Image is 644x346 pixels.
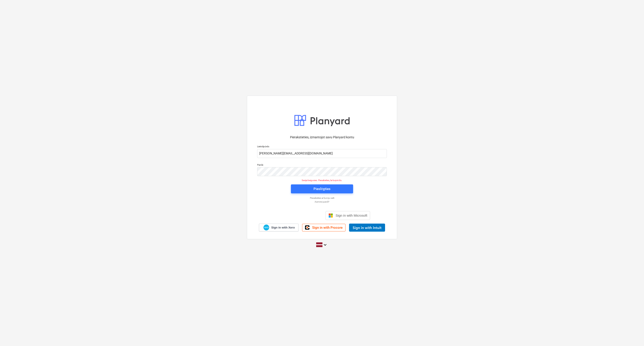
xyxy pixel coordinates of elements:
div: Pieslēgties [314,186,330,192]
input: Lietotājvārds [257,149,387,158]
i: keyboard_arrow_down [322,242,328,248]
a: Aizmirsi paroli? [255,200,389,203]
a: Sign in with Xero [259,224,299,231]
span: Sign in with Xero [271,226,295,230]
button: Pieslēgties [291,184,353,193]
p: Pierakstieties, izmantojot savu Planyard kontu [257,135,387,140]
a: Piesakieties ar burvju saiti [255,196,389,199]
p: Lietotājvārds [257,145,387,149]
iframe: Chat Widget [622,325,644,346]
a: Sign in with Procore [302,224,345,231]
img: Microsoft logo [328,213,333,218]
span: Sign in with Procore [312,226,343,230]
p: Sesija beigusies. Piesakieties, lai turpinātu. [254,179,390,182]
iframe: Poga Pierakstīties ar Google kontu [272,211,324,220]
img: Xero logo [263,224,269,231]
p: Parole [257,163,387,167]
span: Sign in with Microsoft [336,214,367,217]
